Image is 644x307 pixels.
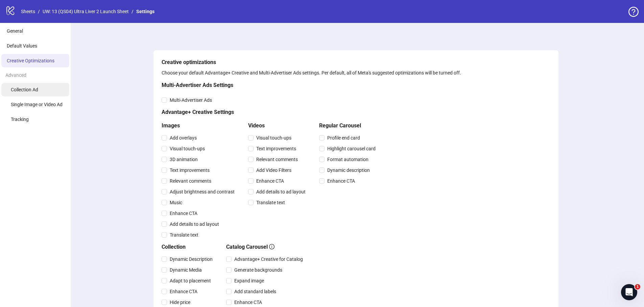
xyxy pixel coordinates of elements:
span: 3D animation [167,156,200,163]
span: Add Video Filters [254,166,294,174]
span: Collection Ad [11,87,38,92]
span: Translate text [167,231,201,239]
h5: Creative optimizations [162,58,550,66]
span: Text improvements [254,145,299,152]
span: Visual touch-ups [254,134,294,142]
span: Dynamic Description [167,255,215,263]
a: UW: 13 (QS04) Ultra Liver 2 Launch Sheet [41,8,130,15]
span: Add details to ad layout [254,188,308,195]
span: Advantage+ Creative for Catalog [232,255,306,263]
span: Profile end card [325,134,363,142]
h5: Catalog Carousel [226,243,306,251]
h5: Regular Carousel [319,122,378,130]
span: Enhance CTA [167,288,200,295]
span: Enhance CTA [167,210,200,217]
h5: Collection [162,243,215,251]
h5: Multi-Advertiser Ads Settings [162,81,378,89]
span: Enhance CTA [325,177,358,185]
span: Visual touch-ups [167,145,208,152]
div: Choose your default Advantage+ Creative and Multi-Advertiser Ads settings. Per default, all of Me... [162,69,550,76]
a: Sheets [20,8,37,15]
span: Music [167,199,185,206]
span: question-circle [628,7,639,17]
span: Adapt to placement [167,277,214,284]
span: info-circle [269,244,275,249]
span: Relevant comments [167,177,214,185]
span: Enhance CTA [232,299,265,306]
iframe: Intercom live chat [621,284,637,300]
span: Enhance CTA [254,177,287,185]
li: / [132,8,134,15]
span: Relevant comments [254,156,301,163]
span: General [7,28,23,34]
span: Multi-Advertiser Ads [167,96,215,104]
span: 1 [635,284,640,289]
span: Adjust brightness and contrast [167,188,237,195]
span: Dynamic description [325,166,373,174]
span: Text improvements [167,166,212,174]
a: Settings [135,8,156,15]
h5: Videos [248,122,308,130]
span: Add details to ad layout [167,220,222,228]
span: Single Image or Video Ad [11,102,63,107]
span: Expand image [232,277,267,284]
span: Add standard labels [232,288,279,295]
span: Dynamic Media [167,266,205,274]
span: Hide price [167,299,193,306]
h5: Advantage+ Creative Settings [162,108,378,116]
span: Highlight carousel card [325,145,378,152]
span: Default Values [7,43,37,49]
span: Translate text [254,199,288,206]
li: / [38,8,40,15]
span: Format automation [325,156,371,163]
span: Generate backgrounds [232,266,285,274]
span: Add overlays [167,134,199,142]
span: Creative Optimizations [7,58,54,63]
h5: Images [162,122,237,130]
span: Tracking [11,117,29,122]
